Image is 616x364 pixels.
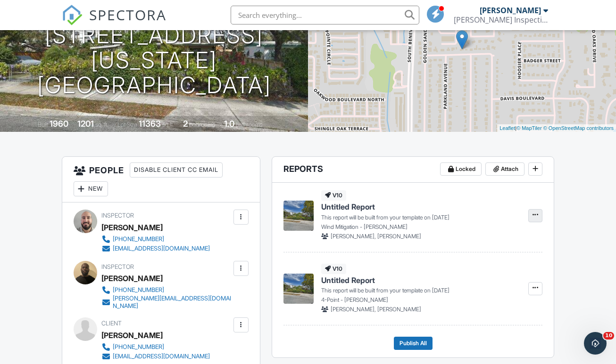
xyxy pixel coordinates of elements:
[101,263,134,270] span: Inspector
[480,6,541,15] div: [PERSON_NAME]
[231,6,419,24] input: Search everything...
[113,286,164,294] div: [PHONE_NUMBER]
[162,121,174,128] span: sq.ft.
[89,5,166,24] span: SPECTORA
[603,332,614,340] span: 10
[113,235,164,243] div: [PHONE_NUMBER]
[454,15,548,24] div: Russell Inspections
[62,157,260,202] h3: People
[236,121,263,128] span: bathrooms
[101,212,134,219] span: Inspector
[101,235,210,244] a: [PHONE_NUMBER]
[584,332,607,355] iframe: Intercom live chat
[101,320,122,327] span: Client
[101,328,163,342] div: [PERSON_NAME]
[62,13,166,32] a: SPECTORA
[117,121,137,128] span: Lot Size
[139,119,161,129] div: 11363
[499,125,515,131] a: Leaflet
[101,220,163,235] div: [PERSON_NAME]
[38,121,48,128] span: Built
[74,181,108,196] div: New
[101,271,163,285] div: [PERSON_NAME]
[113,295,231,310] div: [PERSON_NAME][EMAIL_ADDRESS][DOMAIN_NAME]
[101,295,231,310] a: [PERSON_NAME][EMAIL_ADDRESS][DOMAIN_NAME]
[516,125,542,131] a: © MapTiler
[497,124,616,132] div: |
[95,121,108,128] span: sq. ft.
[113,353,210,360] div: [EMAIL_ADDRESS][DOMAIN_NAME]
[189,121,215,128] span: bedrooms
[50,119,68,129] div: 1960
[113,343,164,351] div: [PHONE_NUMBER]
[77,119,94,129] div: 1201
[543,125,614,131] a: © OpenStreetMap contributors
[101,352,210,361] a: [EMAIL_ADDRESS][DOMAIN_NAME]
[62,5,83,25] img: The Best Home Inspection Software - Spectora
[101,285,231,295] a: [PHONE_NUMBER]
[113,245,210,252] div: [EMAIL_ADDRESS][DOMAIN_NAME]
[224,119,234,129] div: 1.0
[15,23,293,97] h1: [STREET_ADDRESS][US_STATE] [GEOGRAPHIC_DATA]
[183,119,188,129] div: 2
[130,162,223,178] div: Disable Client CC Email
[101,342,210,352] a: [PHONE_NUMBER]
[101,244,210,253] a: [EMAIL_ADDRESS][DOMAIN_NAME]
